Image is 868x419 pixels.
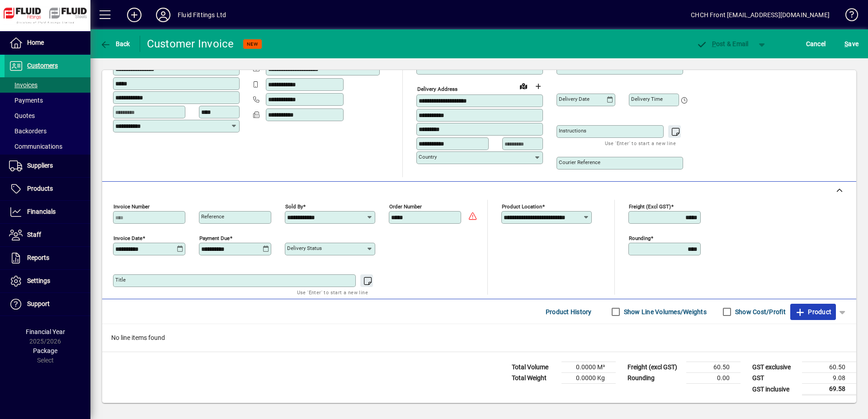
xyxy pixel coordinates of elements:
[33,347,57,354] span: Package
[802,373,856,384] td: 9.08
[5,293,90,315] a: Support
[149,7,178,23] button: Profile
[795,305,831,319] span: Product
[839,2,857,31] a: Knowledge Base
[806,37,826,51] span: Cancel
[27,231,41,238] span: Staff
[502,203,542,210] mat-label: Product location
[631,96,663,102] mat-label: Delivery time
[5,201,90,223] a: Financials
[559,96,590,102] mat-label: Delivery date
[27,208,56,215] span: Financials
[686,373,741,384] td: 0.00
[9,81,38,89] span: Invoices
[516,79,531,93] a: View on map
[790,304,836,320] button: Product
[102,324,856,352] div: No line items found
[507,373,561,384] td: Total Weight
[9,127,47,135] span: Backorders
[748,384,802,395] td: GST inclusive
[98,36,132,52] button: Back
[199,235,230,241] mat-label: Payment due
[605,138,676,148] mat-hint: Use 'Enter' to start a new line
[842,36,861,52] button: Save
[389,203,422,210] mat-label: Order number
[686,362,741,373] td: 60.50
[748,373,802,384] td: GST
[802,384,856,395] td: 69.58
[804,36,828,52] button: Cancel
[27,62,58,69] span: Customers
[147,37,234,51] div: Customer Invoice
[297,287,368,297] mat-hint: Use 'Enter' to start a new line
[27,185,53,192] span: Products
[5,123,90,139] a: Backorders
[712,40,716,47] span: P
[5,270,90,292] a: Settings
[9,112,35,119] span: Quotes
[696,40,749,47] span: ost & Email
[5,32,90,54] a: Home
[5,139,90,154] a: Communications
[5,224,90,246] a: Staff
[419,154,437,160] mat-label: Country
[844,40,848,47] span: S
[622,307,707,316] label: Show Line Volumes/Weights
[507,362,561,373] td: Total Volume
[27,254,49,261] span: Reports
[5,247,90,269] a: Reports
[9,143,62,150] span: Communications
[629,235,651,241] mat-label: Rounding
[201,213,224,220] mat-label: Reference
[623,373,686,384] td: Rounding
[90,36,140,52] app-page-header-button: Back
[100,40,130,47] span: Back
[691,8,830,22] div: CHCH Front [EMAIL_ADDRESS][DOMAIN_NAME]
[5,155,90,177] a: Suppliers
[120,7,149,23] button: Add
[5,77,90,93] a: Invoices
[115,277,126,283] mat-label: Title
[27,277,50,284] span: Settings
[802,362,856,373] td: 60.50
[561,373,616,384] td: 0.0000 Kg
[844,37,859,51] span: ave
[542,304,595,320] button: Product History
[27,39,44,46] span: Home
[733,307,786,316] label: Show Cost/Profit
[546,305,592,319] span: Product History
[623,362,686,373] td: Freight (excl GST)
[178,8,226,22] div: Fluid Fittings Ltd
[559,127,586,134] mat-label: Instructions
[748,362,802,373] td: GST exclusive
[5,93,90,108] a: Payments
[531,79,545,94] button: Choose address
[559,159,600,165] mat-label: Courier Reference
[113,235,142,241] mat-label: Invoice date
[247,41,258,47] span: NEW
[27,300,50,307] span: Support
[9,97,43,104] span: Payments
[27,162,53,169] span: Suppliers
[113,203,150,210] mat-label: Invoice number
[692,36,753,52] button: Post & Email
[285,203,303,210] mat-label: Sold by
[561,362,616,373] td: 0.0000 M³
[629,203,671,210] mat-label: Freight (excl GST)
[287,245,322,251] mat-label: Delivery status
[26,328,65,335] span: Financial Year
[5,108,90,123] a: Quotes
[5,178,90,200] a: Products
